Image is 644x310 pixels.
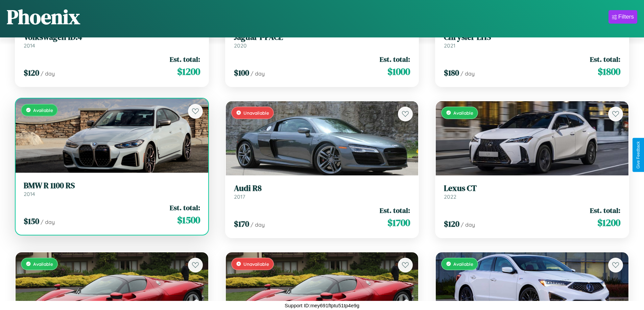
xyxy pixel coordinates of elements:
[24,32,200,49] a: Volkswagen ID.42014
[170,203,200,213] span: Est. total:
[24,216,39,227] span: $ 150
[461,221,475,228] span: / day
[234,67,249,78] span: $ 100
[590,54,620,64] span: Est. total:
[234,184,410,193] h3: Audi R8
[170,54,200,64] span: Est. total:
[636,141,641,169] div: Give Feedback
[285,301,359,310] p: Support ID: mey691ftptu51tp4e9g
[177,213,200,227] span: $ 1500
[234,32,410,42] h3: Jaguar I-PACE
[177,65,200,78] span: $ 1200
[590,205,620,215] span: Est. total:
[444,193,456,200] span: 2022
[444,218,459,229] span: $ 120
[24,67,39,78] span: $ 120
[444,184,620,193] h3: Lexus CT
[251,70,265,77] span: / day
[460,70,475,77] span: / day
[387,65,410,78] span: $ 1000
[234,32,410,49] a: Jaguar I-PACE2020
[444,42,455,49] span: 2021
[444,67,459,78] span: $ 180
[234,42,247,49] span: 2020
[24,191,35,197] span: 2014
[24,42,35,49] span: 2014
[234,184,410,200] a: Audi R82017
[33,107,53,113] span: Available
[387,216,410,229] span: $ 1700
[24,32,200,42] h3: Volkswagen ID.4
[444,32,620,49] a: Chrysler LHS2021
[609,10,637,24] button: Filters
[24,181,200,191] h3: BMW R 1100 RS
[597,216,620,229] span: $ 1200
[243,261,269,267] span: Unavailable
[444,184,620,200] a: Lexus CT2022
[598,65,620,78] span: $ 1800
[41,70,55,77] span: / day
[41,219,55,225] span: / day
[24,181,200,197] a: BMW R 1100 RS2014
[7,3,80,31] h1: Phoenix
[453,261,473,267] span: Available
[234,218,249,229] span: $ 170
[380,54,410,64] span: Est. total:
[251,221,265,228] span: / day
[33,261,53,267] span: Available
[234,193,245,200] span: 2017
[380,205,410,215] span: Est. total:
[243,110,269,116] span: Unavailable
[618,13,634,20] div: Filters
[444,32,620,42] h3: Chrysler LHS
[453,110,473,116] span: Available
